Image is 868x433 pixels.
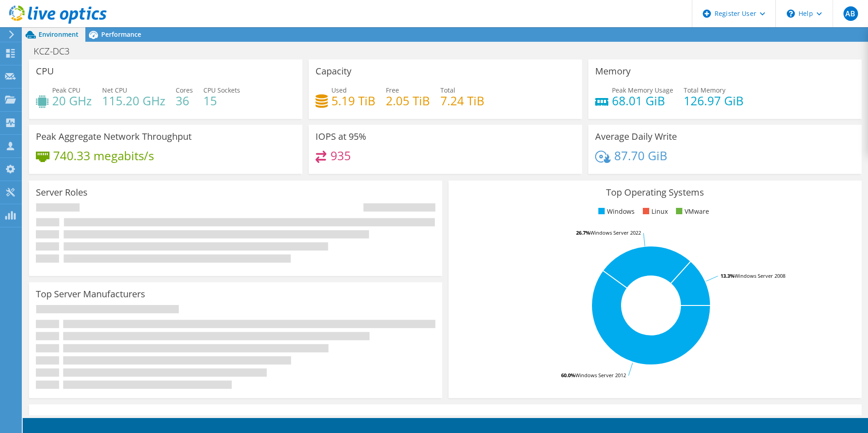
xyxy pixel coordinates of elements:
[575,372,626,379] tspan: Windows Server 2012
[843,6,858,21] span: AB
[39,30,79,39] span: Environment
[455,187,855,197] h3: Top Operating Systems
[641,207,668,216] li: Linux
[612,86,673,94] span: Peak Memory Usage
[203,96,240,106] h4: 15
[36,187,88,197] h3: Server Roles
[331,86,347,94] span: Used
[36,132,192,142] h3: Peak Aggregate Network Throughput
[720,272,735,279] tspan: 13.3%
[36,289,145,299] h3: Top Server Manufacturers
[440,96,484,106] h4: 7.24 TiB
[102,96,165,106] h4: 115.20 GHz
[330,151,351,161] h4: 935
[52,96,92,106] h4: 20 GHz
[576,229,590,236] tspan: 26.7%
[203,86,240,94] span: CPU Sockets
[612,96,673,106] h4: 68.01 GiB
[590,229,641,236] tspan: Windows Server 2022
[595,132,677,142] h3: Average Daily Write
[561,372,575,379] tspan: 60.0%
[595,66,631,76] h3: Memory
[787,10,795,18] svg: \n
[386,96,430,106] h4: 2.05 TiB
[316,66,351,76] h3: Capacity
[101,30,141,39] span: Performance
[36,66,54,76] h3: CPU
[331,96,375,106] h4: 5.19 TiB
[440,86,455,94] span: Total
[30,46,84,56] h1: KCZ-DC3
[614,151,667,161] h4: 87.70 GiB
[53,151,154,161] h4: 740.33 megabits/s
[674,207,709,216] li: VMware
[735,272,785,279] tspan: Windows Server 2008
[52,86,80,94] span: Peak CPU
[684,96,744,106] h4: 126.97 GiB
[102,86,127,94] span: Net CPU
[684,86,725,94] span: Total Memory
[316,132,366,142] h3: IOPS at 95%
[386,86,399,94] span: Free
[176,96,193,106] h4: 36
[176,86,193,94] span: Cores
[596,207,635,216] li: Windows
